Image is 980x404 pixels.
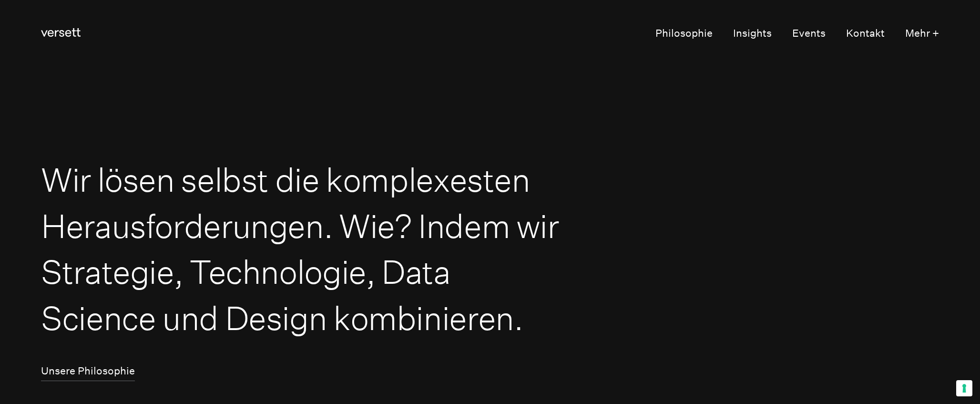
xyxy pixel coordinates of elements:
button: Your consent preferences for tracking technologies [956,380,972,396]
a: Insights [733,24,772,43]
h1: Wir lösen selbst die komplexesten Herausforderungen. Wie? Indem wir Strategie, Technologie, Data ... [41,157,566,341]
a: Events [792,24,826,43]
a: Unsere Philosophie [41,362,135,381]
button: Mehr + [905,24,939,43]
a: Philosophie [655,24,713,43]
a: Kontakt [846,24,885,43]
